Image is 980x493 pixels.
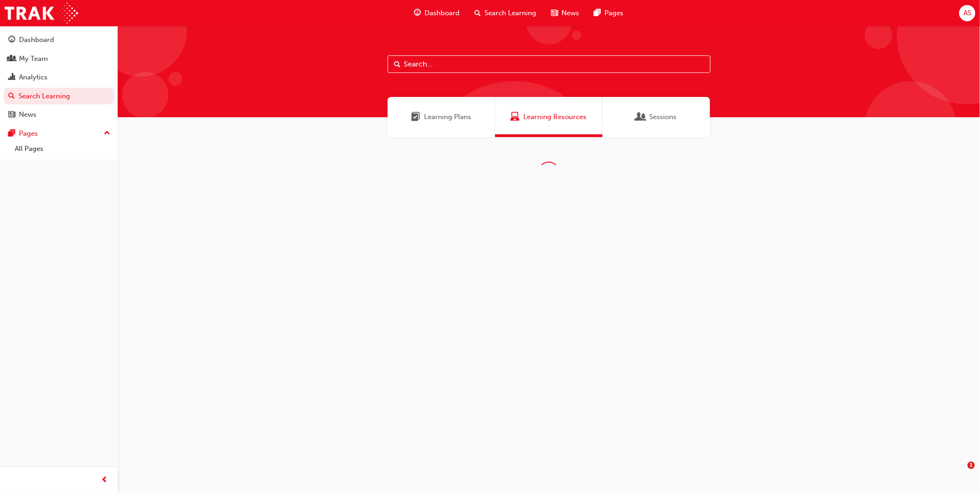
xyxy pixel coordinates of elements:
span: AS [963,8,971,18]
a: guage-iconDashboard [406,4,467,23]
span: guage-icon [8,36,15,44]
a: All Pages [11,142,114,156]
span: News [562,8,579,18]
a: Learning ResourcesLearning Resources [495,97,603,137]
span: Search [394,59,401,70]
span: 1 [968,462,975,469]
div: Analytics [19,72,48,83]
span: Dashboard [424,8,460,18]
a: Search Learning [4,88,114,105]
button: Pages [4,125,114,142]
div: News [19,109,36,120]
span: Sessions [649,112,676,122]
a: search-iconSearch Learning [467,4,544,23]
span: up-icon [104,127,110,139]
a: SessionsSessions [603,97,710,137]
span: Search Learning [484,8,536,18]
iframe: Intercom live chat [949,462,971,484]
a: Learning PlansLearning Plans [388,97,495,137]
input: Search... [388,55,711,73]
span: people-icon [8,55,15,63]
div: Dashboard [19,35,54,45]
span: prev-icon [102,475,108,486]
span: Learning Resources [524,112,587,122]
img: Trak [5,3,78,24]
button: DashboardMy TeamAnalyticsSearch LearningNews [4,30,114,125]
span: Sessions [636,112,645,122]
a: Analytics [4,69,114,86]
a: My Team [4,50,114,67]
span: Learning Plans [411,112,420,122]
div: My Team [19,54,48,64]
a: pages-iconPages [586,4,631,23]
button: AS [959,5,975,21]
span: Learning Resources [511,112,520,122]
span: news-icon [8,111,15,119]
a: news-iconNews [544,4,586,23]
span: news-icon [551,7,558,19]
span: search-icon [8,92,15,101]
span: guage-icon [414,7,421,19]
div: Pages [19,128,38,139]
a: News [4,106,114,123]
span: chart-icon [8,73,15,82]
a: Dashboard [4,31,114,48]
span: pages-icon [8,130,15,138]
span: Learning Plans [424,112,471,122]
span: Pages [604,8,623,18]
span: pages-icon [594,7,601,19]
span: search-icon [474,7,481,19]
